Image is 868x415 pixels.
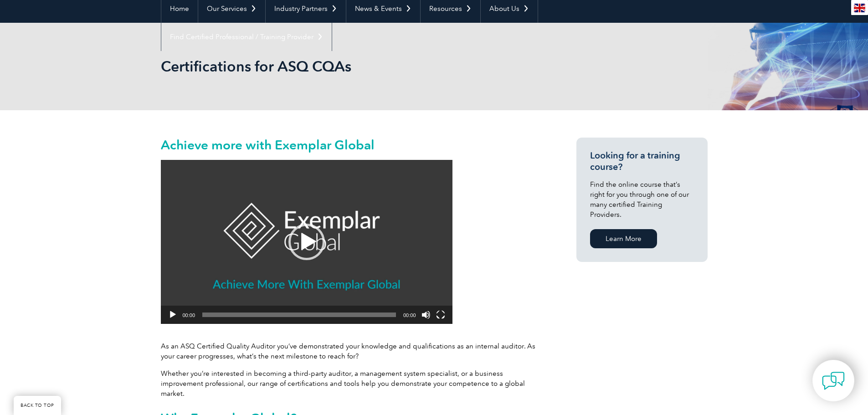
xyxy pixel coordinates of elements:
[436,310,445,319] button: Fullscreen
[288,224,325,260] div: Play
[403,313,416,318] span: 00:00
[590,229,657,248] a: Learn More
[161,369,544,399] p: Whether you’re interested in becoming a third-party auditor, a management system specialist, or a...
[822,369,845,392] img: contact-chat.png
[590,150,694,173] h3: Looking for a training course?
[854,4,865,12] img: en
[161,59,544,74] h2: Certifications for ASQ CQAs
[590,179,694,220] p: Find the online course that’s right for you through one of our many certified Training Providers.
[161,23,332,51] a: Find Certified Professional / Training Provider
[421,310,431,319] button: Mute
[161,138,544,152] h2: Achieve more with Exemplar Global
[161,160,452,324] div: Video Player
[14,396,61,415] a: BACK TO TOP
[183,313,195,318] span: 00:00
[202,313,396,317] span: Time Slider
[161,341,544,361] p: As an ASQ Certified Quality Auditor you’ve demonstrated your knowledge and qualifications as an i...
[168,310,177,319] button: Play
